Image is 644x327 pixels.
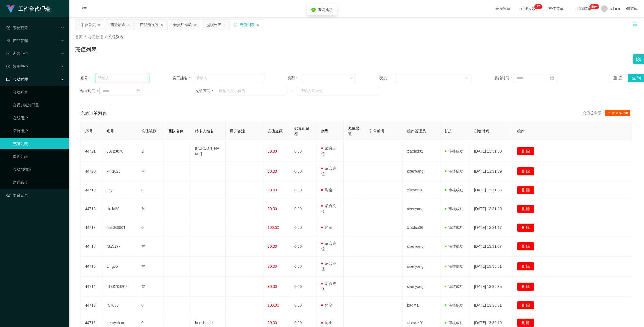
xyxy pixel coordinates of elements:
[102,277,137,297] td: 0188704202
[321,129,329,133] span: 类型
[536,4,538,9] p: 3
[350,76,353,80] i: 图标: down
[6,6,50,11] a: 工作台代理端
[193,74,265,82] input: 请输入
[290,161,317,181] td: 0.00
[626,7,630,10] i: 图标: global
[81,181,102,199] td: 44719
[470,161,513,181] td: [DATE] 13:31:39
[474,129,489,133] span: 创建时间
[403,257,440,277] td: shenyang
[6,39,10,43] i: 图标: appstore-o
[268,129,283,133] span: 充值金额
[268,303,279,307] span: 100.00
[102,236,137,257] td: Ntz5177
[403,161,440,181] td: shenyang
[294,126,309,136] span: 变更前金额
[6,51,28,56] span: 内容中心
[290,277,317,297] td: 0.00
[470,199,513,219] td: [DATE] 13:31:23
[6,77,28,81] span: 会员管理
[445,149,463,153] span: 审核成功
[321,321,332,325] span: 彩金
[13,177,64,188] a: 赠送彩金
[574,7,594,10] span: 提现订单
[223,23,226,27] i: 图标: close
[517,205,534,213] button: 删 除
[268,225,279,230] span: 100.00
[102,161,137,181] td: kkk1028
[137,277,164,297] td: 首
[88,35,103,39] span: 会员管理
[517,282,534,291] button: 删 除
[546,7,566,10] span: 充值订单
[470,297,513,314] td: [DATE] 13:30:31
[6,64,28,69] span: 数据中心
[137,297,164,314] td: 0
[287,88,297,94] span: ~
[445,264,463,269] span: 审核成功
[13,87,64,98] a: 会员列表
[191,141,226,161] td: [PERSON_NAME]
[173,20,192,30] div: 会员加扣款
[403,277,440,297] td: shenyang
[445,188,463,192] span: 审核成功
[137,219,164,236] td: 0
[290,236,317,257] td: 0.00
[108,35,123,39] span: 充值列表
[403,141,440,161] td: xiaohei02
[168,129,183,133] span: 团队名称
[268,207,277,211] span: 30.00
[268,321,277,325] span: 60.00
[102,199,137,219] td: Hello20
[321,225,332,230] span: 彩金
[517,186,534,194] button: 删 除
[518,7,538,10] span: 在线人数
[206,20,221,30] div: 提现列表
[379,75,395,81] span: 状态：
[550,76,554,80] i: 图标: calendar
[470,141,513,161] td: [DATE] 13:31:50
[13,125,64,136] a: 陪玩用户
[75,45,97,53] h1: 充值列表
[589,4,599,9] sup: 1021
[102,141,137,161] td: 90729870
[470,236,513,257] td: [DATE] 13:31:07
[268,169,277,173] span: 30.00
[348,126,359,136] span: 充值渠道
[81,20,96,30] div: 平台首页
[6,77,10,81] i: 图标: table
[403,297,440,314] td: baoma
[445,303,463,307] span: 审核成功
[81,257,102,277] td: 44715
[18,0,50,17] h1: 工作台代理端
[403,219,440,236] td: xiaohei06
[13,100,64,110] a: 会员加减打码量
[81,161,102,181] td: 44720
[321,281,336,291] span: 后台充值
[75,35,83,39] span: 首页
[102,297,137,314] td: ll54088
[470,277,513,297] td: [DATE] 13:30:35
[75,0,93,17] i: 图标: menu-fold
[290,219,317,236] td: 0.00
[321,303,332,307] span: 彩金
[318,8,333,12] span: 查询成功
[268,149,277,153] span: 30.00
[140,20,159,30] div: 产品预设置
[538,4,540,9] p: 7
[105,35,106,39] span: /
[517,318,534,327] button: 删 除
[465,76,468,80] i: 图标: down
[216,87,287,95] input: 请输入最小值为
[321,166,336,176] span: 后台充值
[6,26,28,30] span: 系统配置
[160,23,163,27] i: 图标: close
[102,219,137,236] td: 455048001
[81,219,102,236] td: 44717
[321,188,332,192] span: 彩金
[85,35,86,39] span: /
[6,190,64,200] a: 图标: dashboard平台首页
[6,26,10,30] i: 图标: form
[137,161,164,181] td: 首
